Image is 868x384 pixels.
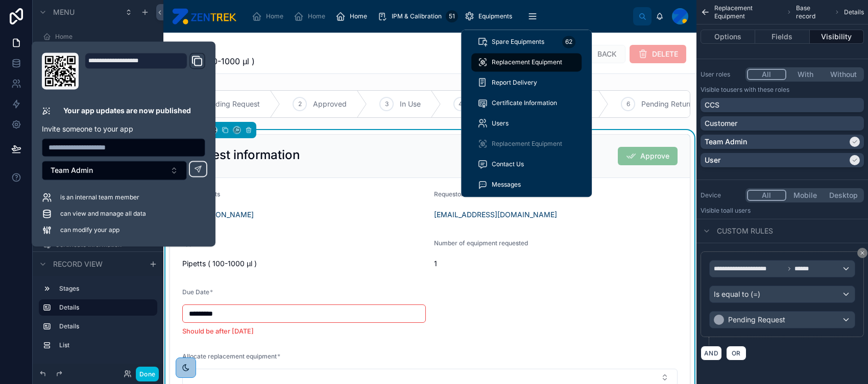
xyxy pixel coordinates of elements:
[705,155,720,165] p: User
[434,259,678,269] span: 1
[471,114,582,133] a: Users
[717,226,773,236] span: Custom rules
[701,346,722,361] button: AND
[182,352,277,360] span: Allocate replacement equipment
[492,38,544,46] span: Spare Equipments
[59,285,149,293] label: Stages
[478,12,512,20] span: Equipments
[705,100,719,110] p: CCS
[332,7,374,25] a: Home
[728,315,785,325] span: Pending Request
[245,5,633,28] div: scrollable content
[434,210,557,220] a: [EMAIL_ADDRESS][DOMAIN_NAME]
[51,165,93,175] span: Team Admin
[701,70,741,79] label: User roles
[471,94,582,112] a: Certificate Information
[492,58,562,66] span: Replacement Equipment
[308,12,325,20] span: Home
[755,30,809,44] button: Fields
[714,4,782,20] span: Replacement Equipment
[492,79,537,87] span: Report Delivery
[492,160,524,168] span: Contact Us
[85,53,205,89] div: Domain and Custom Link
[266,12,283,20] span: Home
[730,349,743,357] span: OR
[182,210,254,220] a: งาน[PERSON_NAME]
[53,7,75,17] span: Menu
[33,276,163,364] div: scrollable content
[471,135,582,153] a: Replacement Equipment
[350,12,367,20] span: Home
[182,288,209,296] span: Due Date
[709,286,855,303] button: Is equal to (=)
[471,53,582,71] a: Replacement Equipment
[60,226,119,234] span: can modify your app
[562,36,575,48] div: 62
[492,140,562,148] span: Replacement Equipment
[726,346,746,361] button: OR
[392,12,442,20] span: IPM & Calibration
[701,191,741,199] label: Device
[434,239,528,247] span: Number of equipment requested
[63,106,191,116] p: Your app updates are now published
[55,33,151,41] label: Home
[434,190,464,198] span: Requestor
[471,155,582,173] a: Contact Us
[701,86,864,94] p: Visible to
[471,33,582,51] a: Spare Equipments62
[42,161,187,180] button: Select Button
[705,118,737,129] p: Customer
[701,207,864,215] p: Visible to
[461,30,592,197] div: scrollable content
[446,10,458,22] div: 51
[136,367,159,381] button: Done
[824,69,862,80] button: Without
[59,341,149,349] label: List
[42,124,205,134] p: Invite someone to your app
[747,190,786,201] button: All
[374,7,461,25] a: IPM & Calibration51
[291,7,332,25] a: Home
[172,8,236,24] img: App logo
[182,147,300,163] h2: Request information
[249,7,291,25] a: Home
[727,86,789,93] span: Users with these roles
[53,259,103,269] span: Record view
[810,30,864,44] button: Visibility
[747,69,786,80] button: All
[796,4,830,20] span: Base record
[709,311,855,328] button: Pending Request
[59,322,149,330] label: Details
[60,193,139,201] span: is an internal team member
[182,327,426,336] li: Should be after [DATE]
[471,175,582,194] a: Messages
[727,207,751,214] span: all users
[492,181,521,189] span: Messages
[182,259,257,269] span: Pipetts ( 100-1000 µl )
[461,7,519,25] a: Equipments
[60,210,146,218] span: can view and manage all data
[59,303,149,312] label: Details
[786,69,825,80] button: With
[701,30,755,44] button: Options
[492,119,509,127] span: Users
[714,289,760,299] span: Is equal to (=)
[844,8,864,16] span: Details
[492,99,557,107] span: Certificate Information
[786,190,825,201] button: Mobile
[824,190,862,201] button: Desktop
[170,41,255,55] h1: BG-RE-15
[705,137,747,147] p: Team Admin
[471,73,582,92] a: Report Delivery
